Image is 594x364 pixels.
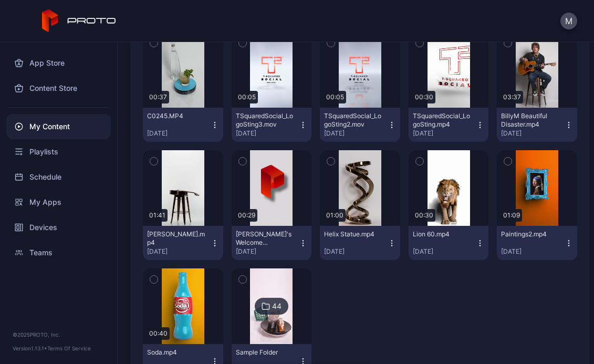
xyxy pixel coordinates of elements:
div: [DATE] [501,129,565,138]
button: [PERSON_NAME].mp4[DATE] [143,226,223,260]
span: Version 1.13.1 • [13,345,47,351]
button: TSquaredSocial_LogoSting2.mov[DATE] [320,108,400,142]
button: [PERSON_NAME]'s Welcome Video.mp4[DATE] [232,226,312,260]
button: TSquaredSocial_LogoSting.mp4[DATE] [409,108,489,142]
div: BillyM Silhouette.mp4 [147,230,205,247]
div: [DATE] [236,129,299,138]
a: My Content [6,114,111,139]
div: BillyM Beautiful Disaster.mp4 [501,112,559,129]
button: Helix Statue.mp4[DATE] [320,226,400,260]
button: C0245.MP4[DATE] [143,108,223,142]
div: Soda.mp4 [147,348,205,357]
div: [DATE] [236,247,299,256]
div: Paintings2.mp4 [501,230,559,238]
div: [DATE] [147,247,211,256]
button: BillyM Beautiful Disaster.mp4[DATE] [497,108,577,142]
div: Lion 60.mp4 [413,230,471,238]
button: M [560,13,577,29]
div: [DATE] [501,247,565,256]
a: Terms Of Service [47,345,91,351]
a: Schedule [6,164,111,190]
div: David's Welcome Video.mp4 [236,230,294,247]
button: Paintings2.mp4[DATE] [497,226,577,260]
div: TSquaredSocial_LogoSting3.mov [236,112,294,129]
div: Helix Statue.mp4 [324,230,382,238]
div: TSquaredSocial_LogoSting.mp4 [413,112,471,129]
a: Content Store [6,76,111,101]
div: TSquaredSocial_LogoSting2.mov [324,112,382,129]
button: Lion 60.mp4[DATE] [409,226,489,260]
div: [DATE] [413,129,476,138]
div: [DATE] [413,247,476,256]
div: [DATE] [147,129,211,138]
a: App Store [6,50,111,76]
div: 44 [272,301,282,311]
div: [DATE] [324,129,388,138]
div: © 2025 PROTO, Inc. [13,330,105,339]
a: Playlists [6,139,111,164]
a: Teams [6,240,111,265]
div: [DATE] [324,247,388,256]
button: TSquaredSocial_LogoSting3.mov[DATE] [232,108,312,142]
a: Devices [6,215,111,240]
div: C0245.MP4 [147,112,205,120]
a: My Apps [6,190,111,215]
